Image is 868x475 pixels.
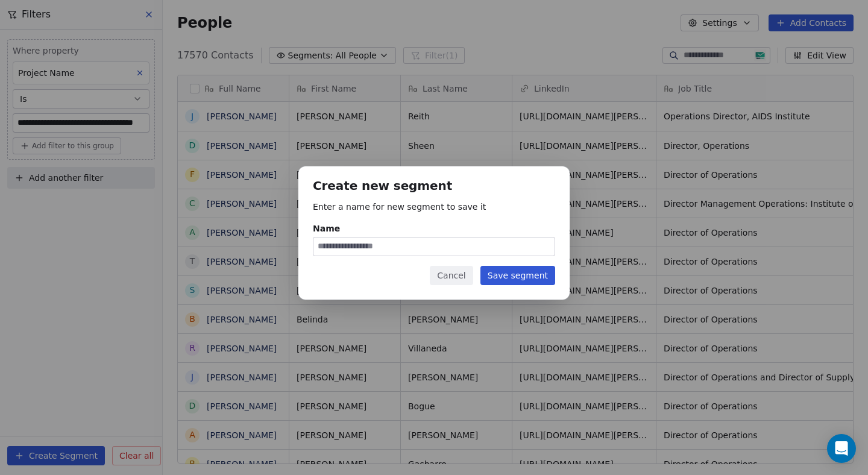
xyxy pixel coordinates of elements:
[313,181,555,193] h1: Create new segment
[313,222,555,234] div: Name
[430,266,473,285] button: Cancel
[313,201,555,213] p: Enter a name for new segment to save it
[480,266,555,285] button: Save segment
[313,237,555,256] input: Name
